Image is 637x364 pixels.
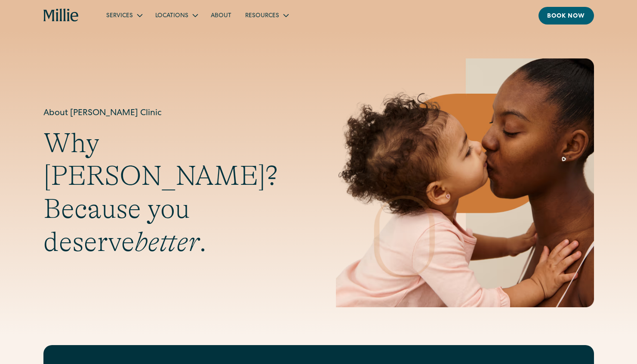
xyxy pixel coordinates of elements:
[547,12,585,21] div: Book now
[99,8,148,22] div: Services
[106,12,133,21] div: Services
[336,58,594,307] img: Mother and baby sharing a kiss, highlighting the emotional bond and nurturing care at the heart o...
[135,226,199,257] em: better
[539,7,594,24] a: Book now
[155,12,188,21] div: Locations
[43,9,79,22] a: home
[245,12,279,21] div: Resources
[204,8,238,22] a: About
[148,8,204,22] div: Locations
[43,107,302,120] h1: About [PERSON_NAME] Clinic
[43,127,302,259] h2: Why [PERSON_NAME]? Because you deserve .
[238,8,295,22] div: Resources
